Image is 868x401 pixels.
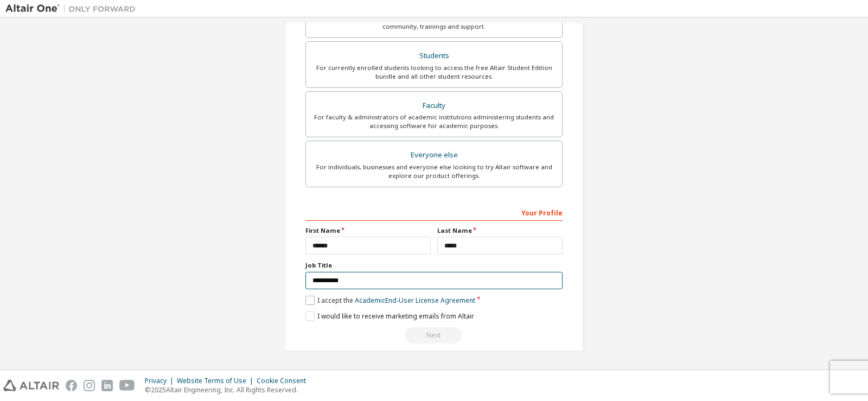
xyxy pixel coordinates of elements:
label: First Name [305,226,431,235]
img: facebook.svg [66,380,77,391]
div: Your Profile [305,203,563,221]
label: Job Title [305,261,563,270]
div: For currently enrolled students looking to access the free Altair Student Edition bundle and all ... [312,63,556,81]
label: I accept the [305,296,475,305]
div: Read and acccept EULA to continue [305,327,563,343]
label: I would like to receive marketing emails from Altair [305,311,474,321]
div: Cookie Consent [257,377,312,385]
img: linkedin.svg [101,380,113,391]
div: Faculty [312,98,556,113]
img: Altair One [5,3,141,14]
div: For faculty & administrators of academic institutions administering students and accessing softwa... [312,113,556,130]
label: Last Name [437,226,563,235]
div: Website Terms of Use [177,377,257,385]
div: For individuals, businesses and everyone else looking to try Altair software and explore our prod... [312,163,556,180]
a: Academic End-User License Agreement [355,296,475,305]
img: altair_logo.svg [3,380,59,391]
div: Privacy [145,377,177,385]
div: Students [312,48,556,63]
p: © 2025 Altair Engineering, Inc. All Rights Reserved. [145,385,312,394]
img: youtube.svg [119,380,135,391]
img: instagram.svg [84,380,95,391]
div: Everyone else [312,148,556,163]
